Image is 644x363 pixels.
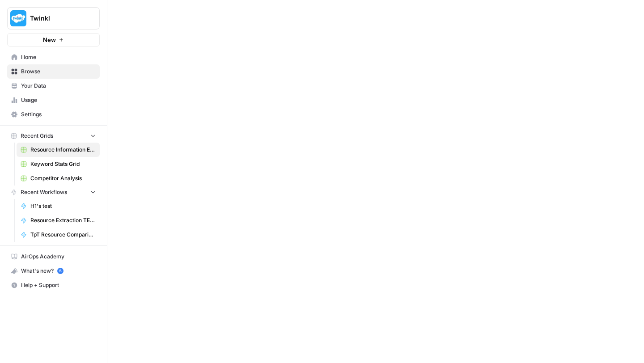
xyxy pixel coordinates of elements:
[7,278,100,292] button: Help + Support
[17,171,100,186] a: Competitor Analysis
[10,10,26,26] img: Twinkl Logo
[21,253,96,261] span: AirOps Academy
[30,216,96,224] span: Resource Extraction TEST
[17,199,100,213] a: H1's test
[17,228,100,242] a: TpT Resource Comparison
[59,269,61,273] text: 5
[21,132,53,140] span: Recent Grids
[7,93,100,107] a: Usage
[7,50,100,64] a: Home
[43,35,56,44] span: New
[7,79,100,93] a: Your Data
[8,264,99,278] div: What's new?
[17,157,100,171] a: Keyword Stats Grid
[30,174,96,182] span: Competitor Analysis
[21,96,96,104] span: Usage
[30,146,96,154] span: Resource Information Extraction and Descriptions
[7,107,100,122] a: Settings
[21,68,96,76] span: Browse
[7,64,100,79] a: Browse
[30,202,96,210] span: H1's test
[7,249,100,264] a: AirOps Academy
[30,160,96,168] span: Keyword Stats Grid
[17,213,100,228] a: Resource Extraction TEST
[57,268,64,274] a: 5
[7,129,100,143] button: Recent Grids
[30,231,96,239] span: TpT Resource Comparison
[21,188,67,196] span: Recent Workflows
[7,264,100,278] button: What's new? 5
[21,281,96,289] span: Help + Support
[21,110,96,118] span: Settings
[7,33,100,46] button: New
[17,143,100,157] a: Resource Information Extraction and Descriptions
[21,82,96,90] span: Your Data
[7,186,100,199] button: Recent Workflows
[30,14,84,23] span: Twinkl
[7,7,100,30] button: Workspace: Twinkl
[21,53,96,61] span: Home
